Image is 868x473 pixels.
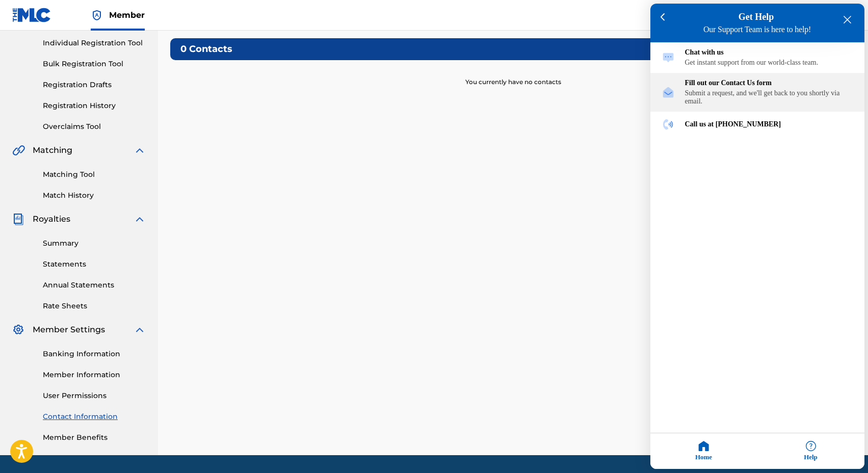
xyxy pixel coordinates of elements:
[843,15,852,25] div: close resource center
[662,51,675,65] img: module icon
[685,80,853,88] div: Fill out our Contact Us form
[662,118,675,132] img: module icon
[650,73,864,112] div: Fill out our Contact Us form
[663,25,852,35] h4: Our Support Team is here to help!
[650,112,864,138] div: Call us at (615) 488-3653
[685,59,853,67] div: Get instant support from our world-class team.
[650,43,864,73] div: Chat with us
[685,90,853,106] div: Submit a request, and we'll get back to you shortly via email.
[663,12,852,23] h3: Get Help
[662,86,675,99] img: module icon
[757,434,864,469] div: Help
[685,49,853,57] div: Chat with us
[650,43,864,432] div: entering resource center home
[685,121,853,129] div: Call us at [PHONE_NUMBER]
[650,434,757,469] div: Home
